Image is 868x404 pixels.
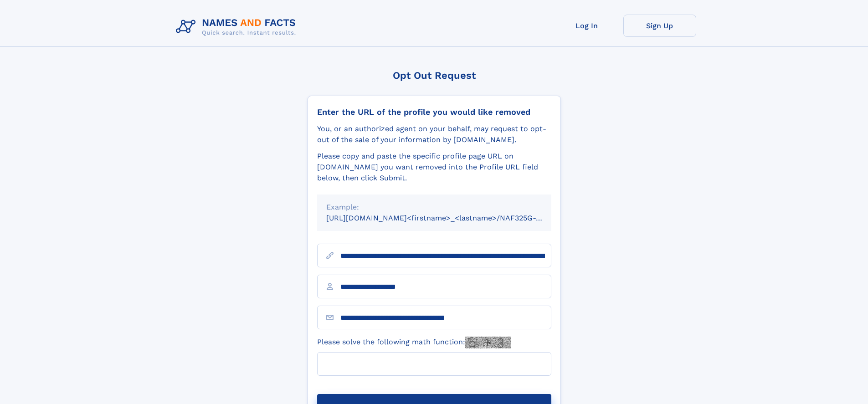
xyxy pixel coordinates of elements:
[623,15,696,37] a: Sign Up
[317,151,551,184] div: Please copy and paste the specific profile page URL on [DOMAIN_NAME] you want removed into the Pr...
[326,214,569,222] small: [URL][DOMAIN_NAME]<firstname>_<lastname>/NAF325G-xxxxxxxx
[550,15,623,37] a: Log In
[326,202,542,213] div: Example:
[317,337,511,348] label: Please solve the following math function:
[172,15,303,39] img: Logo Names and Facts
[308,70,561,81] div: Opt Out Request
[317,123,551,145] div: You, or an authorized agent on your behalf, may request to opt-out of the sale of your informatio...
[317,107,551,117] div: Enter the URL of the profile you would like removed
